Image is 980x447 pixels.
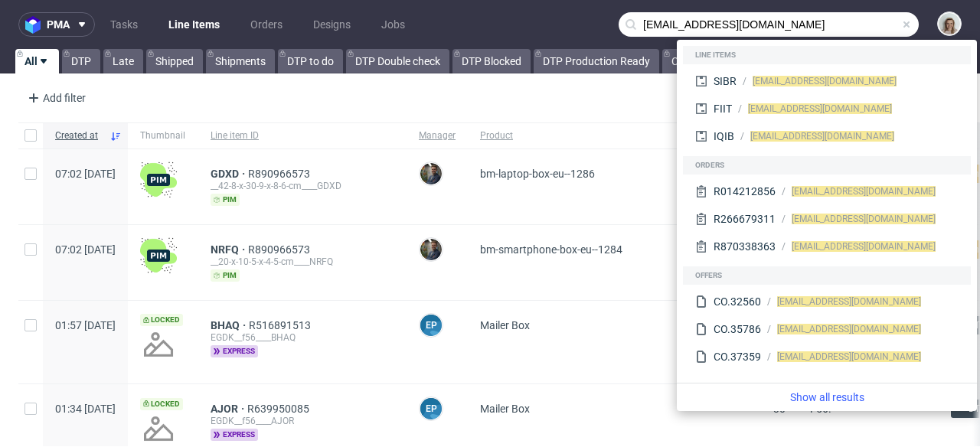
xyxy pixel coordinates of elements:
[25,16,47,34] img: logo
[278,49,343,73] a: DTP to do
[101,12,147,37] a: Tasks
[248,243,313,256] a: R890966573
[211,180,394,192] div: __42-8-x-30-9-x-8-6-cm____GDXD
[714,321,761,337] div: CO.35786
[419,129,456,142] span: Manager
[304,12,360,37] a: Designs
[714,211,776,227] div: R266679311
[534,49,659,73] a: DTP Production Ready
[662,49,718,73] a: Custom
[18,12,95,37] button: pma
[140,326,177,363] img: no_design.png
[140,398,183,410] span: Locked
[714,101,732,116] div: FIIT
[211,269,240,282] span: pim
[211,256,394,268] div: __20-x-10-5-x-4-5-cm____NRFQ
[146,49,203,73] a: Shipped
[480,168,595,180] span: bm-laptop-box-eu--1286
[683,266,971,285] div: Offers
[248,168,313,180] a: R890966573
[55,168,116,180] span: 07:02 [DATE]
[103,49,143,73] a: Late
[792,186,936,197] span: [EMAIL_ADDRESS][DOMAIN_NAME]
[346,49,449,73] a: DTP Double check
[159,12,229,37] a: Line Items
[777,351,921,362] span: [EMAIL_ADDRESS][DOMAIN_NAME]
[140,129,186,142] span: Thumbnail
[241,12,292,37] a: Orders
[15,49,59,73] a: All
[372,12,414,37] a: Jobs
[249,319,314,331] a: R516891513
[750,131,894,142] span: [EMAIL_ADDRESS][DOMAIN_NAME]
[714,294,761,309] div: CO.32560
[211,429,258,441] span: express
[777,324,921,334] span: [EMAIL_ADDRESS][DOMAIN_NAME]
[47,19,70,30] span: pma
[247,403,312,415] a: R639950085
[748,103,892,114] span: [EMAIL_ADDRESS][DOMAIN_NAME]
[140,314,183,326] span: Locked
[55,403,116,415] span: 01:34 [DATE]
[683,46,971,64] div: Line items
[420,163,442,184] img: Maciej Sobola
[714,239,776,254] div: R870338363
[420,398,442,419] figcaption: EP
[211,129,394,142] span: Line item ID
[792,241,936,252] span: [EMAIL_ADDRESS][DOMAIN_NAME]
[211,194,240,206] span: pim
[140,237,177,274] img: wHgJFi1I6lmhQAAAABJRU5ErkJggg==
[480,243,622,256] span: bm-smartphone-box-eu--1284
[683,156,971,175] div: Orders
[140,162,177,198] img: wHgJFi1I6lmhQAAAABJRU5ErkJggg==
[753,76,897,86] span: [EMAIL_ADDRESS][DOMAIN_NAME]
[480,403,530,415] span: Mailer Box
[55,243,116,256] span: 07:02 [DATE]
[55,129,103,142] span: Created at
[714,129,734,144] div: IQIB
[714,349,761,364] div: CO.37359
[792,214,936,224] span: [EMAIL_ADDRESS][DOMAIN_NAME]
[480,129,726,142] span: Product
[211,345,258,357] span: express
[211,331,394,344] div: EGDK__f56____BHAQ
[777,296,921,307] span: [EMAIL_ADDRESS][DOMAIN_NAME]
[211,319,249,331] a: BHAQ
[420,239,442,260] img: Maciej Sobola
[939,13,960,34] img: Monika Poźniak
[452,49,531,73] a: DTP Blocked
[140,410,177,447] img: no_design.png
[211,168,248,180] a: GDXD
[206,49,275,73] a: Shipments
[211,243,248,256] a: NRFQ
[480,319,530,331] span: Mailer Box
[420,315,442,336] figcaption: EP
[55,319,116,331] span: 01:57 [DATE]
[211,415,394,427] div: EGDK__f56____AJOR
[714,184,776,199] div: R014212856
[21,86,89,110] div: Add filter
[211,403,247,415] a: AJOR
[714,73,737,89] div: SIBR
[683,390,971,405] a: Show all results
[62,49,100,73] a: DTP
